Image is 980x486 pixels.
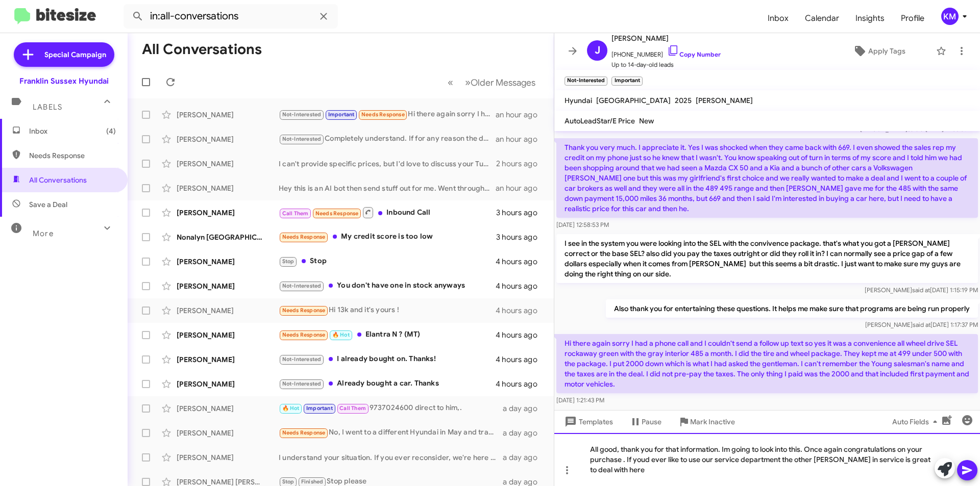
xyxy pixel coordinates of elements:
[496,110,546,120] div: an hour ago
[503,403,546,414] div: a day ago
[884,413,949,431] button: Auto Fields
[496,208,546,218] div: 3 hours ago
[19,76,109,86] div: Franklin Sussex Hyundai
[177,428,279,438] div: [PERSON_NAME]
[279,329,496,341] div: Elantra N ? (MT)
[496,159,546,169] div: 2 hours ago
[124,4,338,29] input: Search
[595,42,600,59] span: J
[279,183,496,193] div: Hey this is an AI bot then send stuff out for me. Went through our whole inventory we got nothing...
[282,210,309,217] span: Call Them
[892,413,941,431] span: Auto Fields
[282,478,295,485] span: Stop
[496,134,546,144] div: an hour ago
[279,452,503,463] div: I understand your situation. If you ever reconsider, we're here to help. We can provide a complim...
[282,283,322,289] span: Not-Interested
[279,133,496,145] div: Completely understand. If for any reason the dealers near you are not playing fair please give us...
[554,413,621,431] button: Templates
[177,183,279,193] div: [PERSON_NAME]
[847,4,893,33] a: Insights
[177,452,279,463] div: [PERSON_NAME]
[279,280,496,292] div: You don't have one in stock anyways
[142,41,262,58] h1: All Conversations
[496,305,546,316] div: 4 hours ago
[565,76,607,86] small: Not-Interested
[282,258,295,265] span: Stop
[562,413,613,431] span: Templates
[33,229,54,238] span: More
[177,403,279,414] div: [PERSON_NAME]
[696,96,753,105] span: [PERSON_NAME]
[282,234,326,240] span: Needs Response
[913,321,930,328] span: said at
[29,199,67,210] span: Save a Deal
[328,111,355,118] span: Important
[279,206,496,219] div: Inbound Call
[14,42,114,67] a: Special Campaign
[797,4,847,33] a: Calendar
[177,208,279,218] div: [PERSON_NAME]
[596,96,671,105] span: [GEOGRAPHIC_DATA]
[332,331,350,338] span: 🔥 Hot
[611,76,642,86] small: Important
[670,413,743,431] button: Mark Inactive
[279,402,503,414] div: 9737024600 direct to him,.
[556,138,978,218] p: Thank you very much. I appreciate it. Yes I was shocked when they came back with 669. I even show...
[621,413,670,431] button: Pause
[442,72,459,93] button: Previous
[893,4,933,33] a: Profile
[177,159,279,169] div: [PERSON_NAME]
[279,255,496,267] div: Stop
[565,96,592,105] span: Hyundai
[279,109,496,120] div: Hi there again sorry I had a phone call and I couldn't send a follow up text so yes it was a conv...
[282,356,322,363] span: Not-Interested
[279,304,496,316] div: Hi 13k and it's yours !
[282,405,300,412] span: 🔥 Hot
[496,183,546,193] div: an hour ago
[177,134,279,144] div: [PERSON_NAME]
[868,42,905,60] span: Apply Tags
[941,8,959,25] div: KM
[912,286,930,294] span: said at
[865,286,978,294] span: [PERSON_NAME] [DATE] 1:15:19 PM
[177,330,279,340] div: [PERSON_NAME]
[361,111,405,118] span: Needs Response
[177,281,279,291] div: [PERSON_NAME]
[282,307,326,314] span: Needs Response
[556,221,609,228] span: [DATE] 12:58:53 PM
[471,77,535,88] span: Older Messages
[279,427,503,439] div: No, I went to a different Hyundai in May and traded in for a new.
[642,413,661,431] span: Pause
[29,126,116,136] span: Inbox
[690,413,735,431] span: Mark Inactive
[177,379,279,389] div: [PERSON_NAME]
[282,331,326,338] span: Needs Response
[279,378,496,390] div: Already bought a car. Thanks
[611,32,721,44] span: [PERSON_NAME]
[759,4,797,33] a: Inbox
[667,50,721,58] a: Copy Number
[279,353,496,365] div: I already bought on. Thanks!
[554,433,980,486] div: All good, thank you for that information. Im going to look into this. Once again congratulations ...
[496,354,546,365] div: 4 hours ago
[33,103,62,112] span: Labels
[177,257,279,267] div: [PERSON_NAME]
[503,428,546,438] div: a day ago
[496,379,546,389] div: 4 hours ago
[459,72,542,93] button: Next
[29,150,116,161] span: Needs Response
[611,60,721,70] span: Up to 14-day-old leads
[503,452,546,463] div: a day ago
[301,478,324,485] span: Finished
[279,231,496,243] div: My credit score is too low
[496,330,546,340] div: 4 hours ago
[556,396,604,404] span: [DATE] 1:21:43 PM
[177,354,279,365] div: [PERSON_NAME]
[865,321,978,328] span: [PERSON_NAME] [DATE] 1:17:37 PM
[826,42,931,60] button: Apply Tags
[442,72,542,93] nav: Page navigation example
